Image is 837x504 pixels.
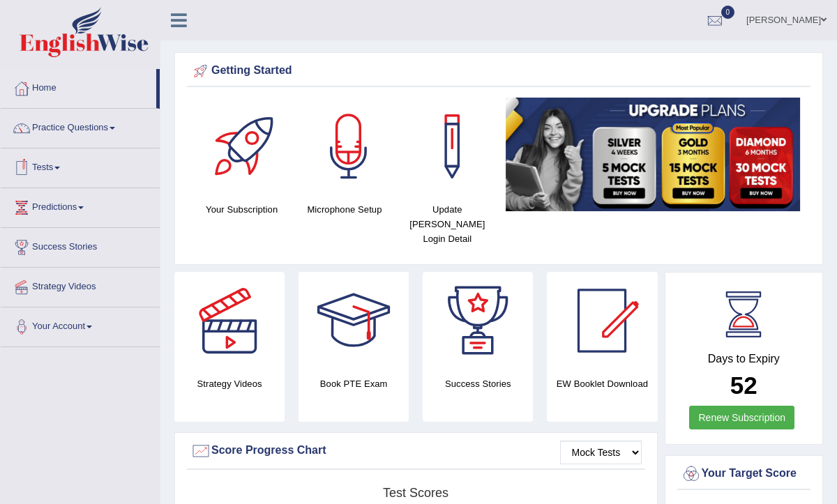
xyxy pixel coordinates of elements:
[403,202,492,246] h4: Update [PERSON_NAME] Login Detail
[174,376,285,391] h4: Strategy Videos
[299,376,409,391] h4: Book PTE Exam
[190,441,642,461] div: Score Progress Chart
[1,148,160,183] a: Tests
[300,202,389,217] h4: Microphone Setup
[197,202,286,217] h4: Your Subscription
[1,109,160,144] a: Practice Questions
[1,69,156,104] a: Home
[423,376,533,391] h4: Success Stories
[730,372,757,399] b: 52
[383,486,448,500] tspan: Test scores
[1,188,160,223] a: Predictions
[1,268,160,303] a: Strategy Videos
[547,376,657,391] h4: EW Booklet Download
[506,98,800,211] img: small5.jpg
[1,228,160,263] a: Success Stories
[1,307,160,342] a: Your Account
[681,464,808,484] div: Your Target Score
[190,61,807,82] div: Getting Started
[721,6,735,19] span: 0
[689,406,794,429] a: Renew Subscription
[681,353,808,365] h4: Days to Expiry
